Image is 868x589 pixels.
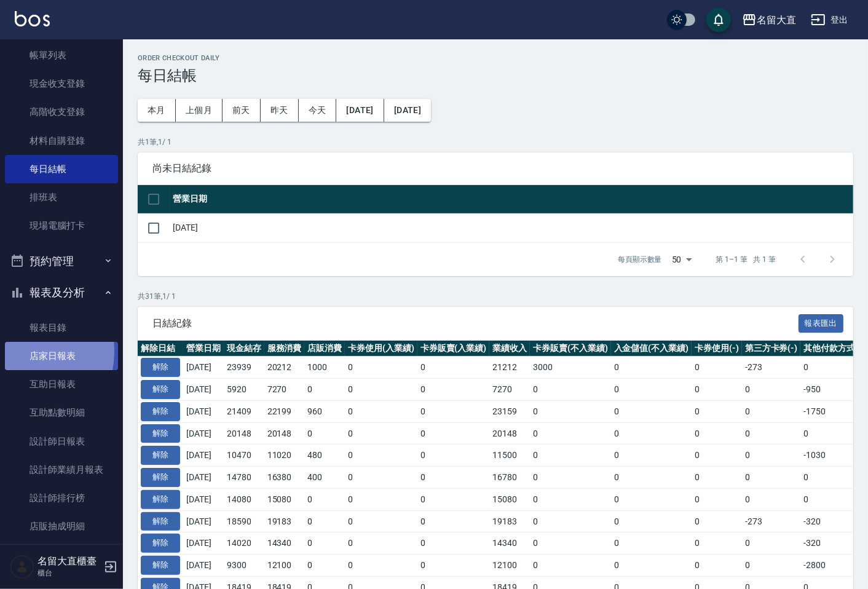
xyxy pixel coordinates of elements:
[692,510,742,532] td: 0
[800,532,868,555] td: -320
[138,291,853,302] p: 共 31 筆, 1 / 1
[224,532,264,555] td: 14020
[530,379,611,401] td: 0
[304,400,345,422] td: 960
[611,510,692,532] td: 0
[530,532,611,555] td: 0
[183,445,224,467] td: [DATE]
[141,512,180,531] button: 解除
[264,467,305,489] td: 16380
[417,422,490,445] td: 0
[224,379,264,401] td: 5920
[183,532,224,555] td: [DATE]
[304,467,345,489] td: 400
[138,54,853,62] h2: Order checkout daily
[299,99,337,122] button: 今天
[800,422,868,445] td: 0
[417,510,490,532] td: 0
[742,488,801,510] td: 0
[417,488,490,510] td: 0
[264,445,305,467] td: 11020
[799,317,844,328] a: 報表匯出
[692,357,742,379] td: 0
[183,422,224,445] td: [DATE]
[742,379,801,401] td: 0
[183,379,224,401] td: [DATE]
[742,400,801,422] td: 0
[417,400,490,422] td: 0
[742,357,801,379] td: -273
[304,445,345,467] td: 480
[37,555,100,567] h5: 名留大直櫃臺
[223,99,261,122] button: 前天
[138,99,176,122] button: 本月
[224,555,264,577] td: 9300
[264,379,305,401] td: 7270
[530,488,611,510] td: 0
[489,488,530,510] td: 15080
[5,398,118,427] a: 互助點數明細
[264,400,305,422] td: 22199
[489,422,530,445] td: 20148
[345,532,417,555] td: 0
[417,445,490,467] td: 0
[611,422,692,445] td: 0
[692,488,742,510] td: 0
[489,357,530,379] td: 21212
[304,555,345,577] td: 0
[667,243,696,276] div: 50
[345,379,417,401] td: 0
[692,341,742,357] th: 卡券使用(-)
[261,99,299,122] button: 昨天
[224,488,264,510] td: 14080
[336,99,384,122] button: [DATE]
[611,532,692,555] td: 0
[5,155,118,183] a: 每日結帳
[5,370,118,398] a: 互助日報表
[806,9,853,31] button: 登出
[611,357,692,379] td: 0
[224,357,264,379] td: 23939
[264,555,305,577] td: 12100
[224,510,264,532] td: 18590
[183,400,224,422] td: [DATE]
[345,445,417,467] td: 0
[530,341,611,357] th: 卡券販賣(不入業績)
[489,467,530,489] td: 16780
[611,467,692,489] td: 0
[141,490,180,509] button: 解除
[345,400,417,422] td: 0
[530,445,611,467] td: 0
[800,555,868,577] td: -2800
[264,341,305,357] th: 服務消費
[304,532,345,555] td: 0
[5,342,118,370] a: 店家日報表
[384,99,431,122] button: [DATE]
[611,379,692,401] td: 0
[5,484,118,512] a: 設計師排行榜
[800,357,868,379] td: 0
[5,98,118,126] a: 高階收支登錄
[489,445,530,467] td: 11500
[345,341,417,357] th: 卡券使用(入業績)
[183,357,224,379] td: [DATE]
[183,488,224,510] td: [DATE]
[5,314,118,342] a: 報表目錄
[742,532,801,555] td: 0
[706,7,731,32] button: save
[742,422,801,445] td: 0
[141,380,180,399] button: 解除
[224,445,264,467] td: 10470
[800,467,868,489] td: 0
[183,341,224,357] th: 營業日期
[345,422,417,445] td: 0
[138,341,183,357] th: 解除日結
[737,7,801,33] button: 名留大直
[304,510,345,532] td: 0
[141,556,180,575] button: 解除
[264,510,305,532] td: 19183
[141,468,180,487] button: 解除
[5,427,118,456] a: 設計師日報表
[800,400,868,422] td: -1750
[345,357,417,379] td: 0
